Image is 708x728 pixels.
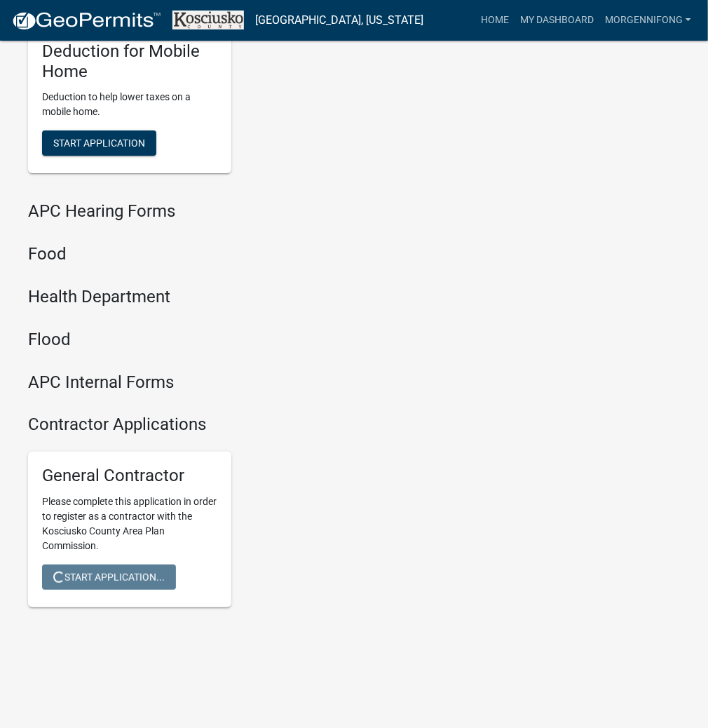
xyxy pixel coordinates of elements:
[28,372,456,393] h4: APC Internal Forms
[42,21,217,81] h5: Auditor Veterans Deduction for Mobile Home
[599,7,697,34] a: MORGENNIFONG
[42,494,217,553] p: Please complete this application in order to register as a contractor with the Kosciusko County A...
[42,466,217,486] h5: General Contractor
[42,130,156,156] button: Start Application
[515,7,599,34] a: My Dashboard
[28,287,456,307] h4: Health Department
[28,414,456,619] wm-workflow-list-section: Contractor Applications
[172,11,244,29] img: Kosciusko County, Indiana
[53,572,165,583] span: Start Application...
[475,7,515,34] a: Home
[53,137,145,149] span: Start Application
[28,244,456,264] h4: Food
[42,565,176,590] button: Start Application...
[28,414,456,435] h4: Contractor Applications
[42,90,217,119] p: Deduction to help lower taxes on a mobile home.
[255,8,423,32] a: [GEOGRAPHIC_DATA], [US_STATE]
[28,330,456,350] h4: Flood
[28,201,456,222] h4: APC Hearing Forms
